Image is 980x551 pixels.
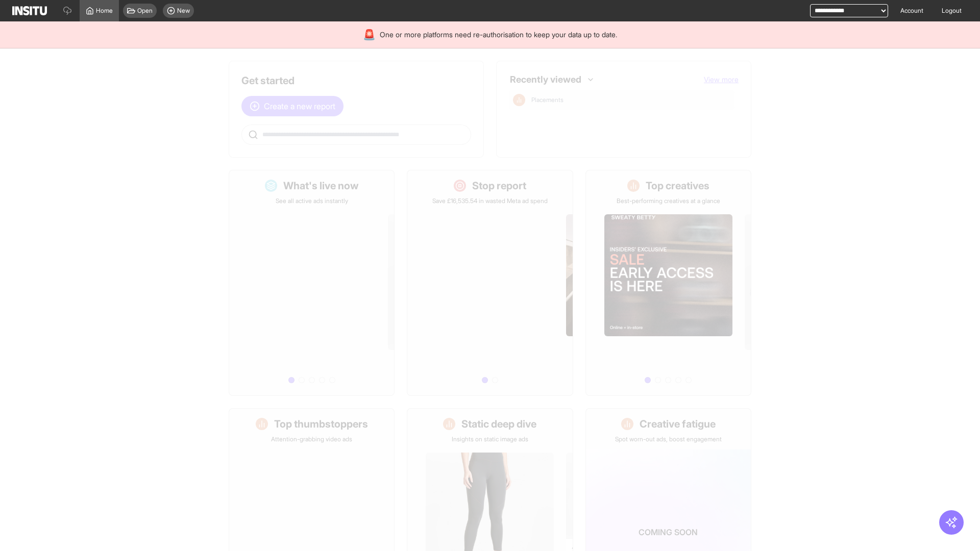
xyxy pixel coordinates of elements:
span: Open [137,7,153,15]
span: New [177,7,190,15]
span: One or more platforms need re-authorisation to keep your data up to date. [380,30,617,40]
img: Logo [12,6,47,15]
span: Home [96,7,113,15]
div: 🚨 [363,28,376,42]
